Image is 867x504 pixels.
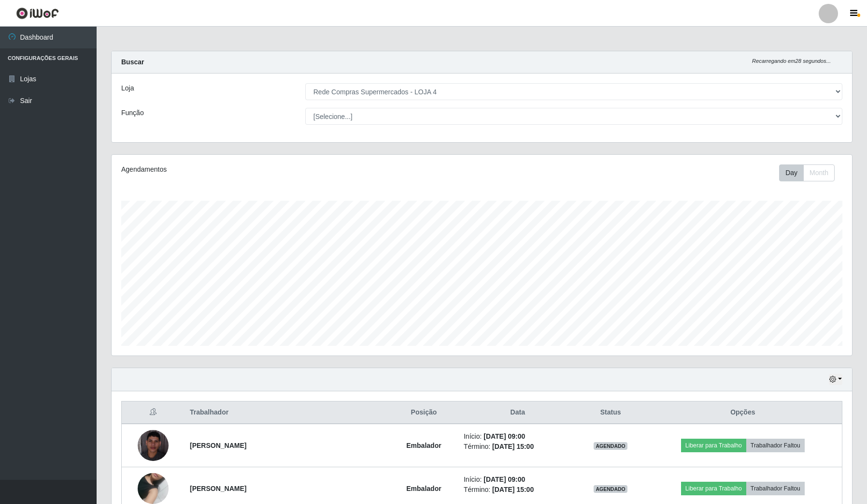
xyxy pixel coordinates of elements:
i: Recarregando em 28 segundos... [752,58,831,64]
time: [DATE] 15:00 [492,443,534,450]
div: Agendamentos [121,164,413,175]
strong: Buscar [121,58,144,66]
button: Liberar para Trabalho [681,482,746,495]
th: Opções [644,401,842,424]
th: Posição [390,401,458,424]
th: Trabalhador [184,401,390,424]
li: Início: [464,431,572,442]
strong: [PERSON_NAME] [190,485,246,492]
strong: [PERSON_NAME] [190,442,246,449]
li: Término: [464,442,572,452]
button: Trabalhador Faltou [746,482,805,495]
time: [DATE] 15:00 [492,486,534,493]
div: First group [779,164,835,181]
button: Liberar para Trabalho [681,439,746,452]
label: Loja [121,83,134,93]
time: [DATE] 09:00 [483,432,525,440]
strong: Embalador [406,485,441,492]
th: Data [458,401,578,424]
div: Toolbar with button groups [779,164,842,181]
time: [DATE] 09:00 [483,475,525,483]
strong: Embalador [406,442,441,449]
span: AGENDADO [594,485,627,493]
li: Início: [464,474,572,485]
button: Trabalhador Faltou [746,439,805,452]
img: 1692486296584.jpeg [138,430,169,461]
button: Day [779,164,804,181]
th: Status [578,401,644,424]
span: AGENDADO [594,442,627,450]
label: Função [121,108,144,118]
li: Término: [464,485,572,495]
button: Month [803,164,835,181]
img: CoreUI Logo [16,7,59,19]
